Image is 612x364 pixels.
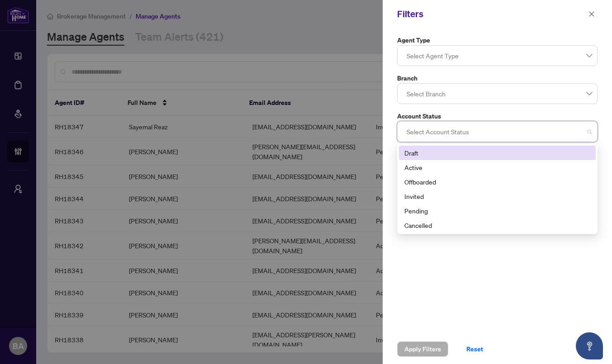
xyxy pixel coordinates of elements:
[404,177,590,187] div: Offboarded
[399,218,596,232] div: Cancelled
[576,332,603,359] button: Open asap
[404,162,590,172] div: Active
[397,111,598,121] label: Account Status
[399,203,596,218] div: Pending
[397,341,448,357] button: Apply Filters
[399,146,596,160] div: Draft
[399,175,596,189] div: Offboarded
[404,220,590,230] div: Cancelled
[404,148,590,158] div: Draft
[397,35,598,45] label: Agent Type
[399,189,596,203] div: Invited
[466,342,483,356] span: Reset
[399,160,596,175] div: Active
[397,73,598,83] label: Branch
[397,7,586,21] div: Filters
[404,191,590,201] div: Invited
[588,11,595,17] span: close
[404,206,590,216] div: Pending
[459,341,490,357] button: Reset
